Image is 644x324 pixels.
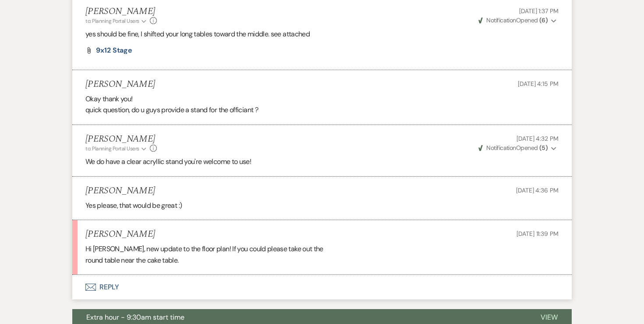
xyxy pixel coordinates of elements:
[85,185,155,196] h5: [PERSON_NAME]
[518,80,559,88] span: [DATE] 4:15 PM
[486,16,516,24] span: Notification
[85,18,139,25] span: to: Planning Portal Users
[96,47,132,54] a: 9x12 stage
[477,143,559,153] button: NotificationOpened (5)
[85,134,157,145] h5: [PERSON_NAME]
[85,17,148,25] button: to: Planning Portal Users
[478,16,548,24] span: Opened
[517,135,559,142] span: [DATE] 4:32 PM
[85,145,139,152] span: to: Planning Portal Users
[519,7,559,15] span: [DATE] 1:37 PM
[85,243,559,266] div: Hi [PERSON_NAME], new update to the floor plan! If you could please take out the round table near...
[478,144,548,152] span: Opened
[85,79,155,90] h5: [PERSON_NAME]
[541,313,558,322] span: View
[517,230,559,238] span: [DATE] 11:39 PM
[72,275,572,299] button: Reply
[96,46,132,55] span: 9x12 stage
[85,145,148,153] button: to: Planning Portal Users
[516,186,559,194] span: [DATE] 4:36 PM
[85,28,559,40] p: yes should be fine, I shifted your long tables toward the middle. see attached
[85,93,559,116] div: Okay thank you! quick question, do u guys provide a stand for the officiant ?
[85,6,157,17] h5: [PERSON_NAME]
[486,144,516,152] span: Notification
[539,144,548,152] strong: ( 5 )
[86,313,184,322] span: Extra hour - 9:30am start time
[85,229,155,240] h5: [PERSON_NAME]
[85,200,559,211] div: Yes please, that would be great :)
[539,16,548,24] strong: ( 6 )
[85,156,559,167] p: We do have a clear acryllic stand you're welcome to use!
[477,16,559,25] button: NotificationOpened (6)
